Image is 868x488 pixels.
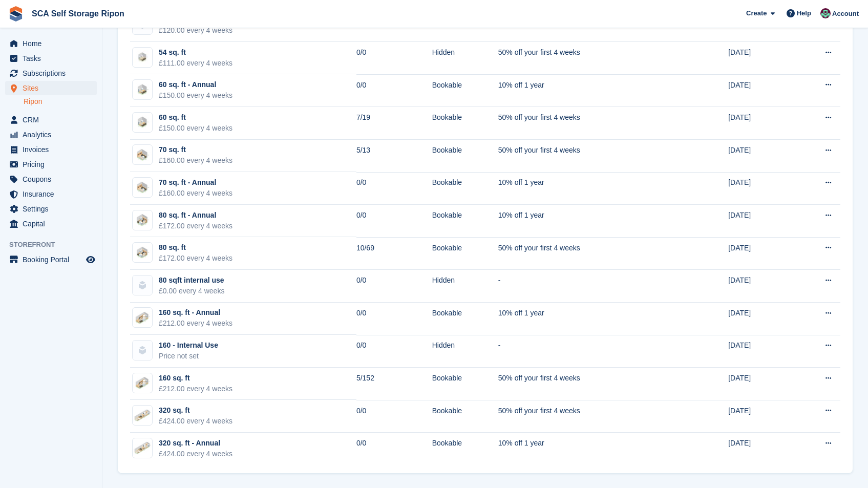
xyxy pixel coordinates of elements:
[159,58,232,69] div: £111.00 every 4 weeks
[728,205,793,238] td: [DATE]
[746,8,767,18] span: Create
[133,341,152,360] img: blank-unit-type-icon-ffbac7b88ba66c5e286b0e438baccc4b9c83835d4c34f86887a83fc20ec27e7b.svg
[432,205,498,238] td: Bookable
[23,172,84,186] span: Coupons
[133,148,152,162] img: SCA-66sqft.jpg
[5,187,97,201] a: menu
[133,311,152,325] img: SCA-150sqft.jpg
[159,307,232,318] div: 160 sq. ft - Annual
[728,335,793,368] td: [DATE]
[498,237,680,270] td: 50% off your first 4 weeks
[432,74,498,107] td: Bookable
[832,9,859,19] span: Account
[498,107,680,140] td: 50% off your first 4 weeks
[159,275,224,286] div: 80 sqft internal use
[159,351,218,362] div: Price not set
[133,376,152,390] img: SCA-160sqft.jpg
[23,252,84,267] span: Booking Portal
[498,172,680,205] td: 10% off 1 year
[356,172,432,205] td: 0/0
[84,253,97,266] a: Preview store
[23,36,84,51] span: Home
[159,155,232,166] div: £160.00 every 4 weeks
[356,42,432,75] td: 0/0
[159,318,232,329] div: £212.00 every 4 weeks
[797,8,811,18] span: Help
[133,50,152,64] img: SCA-54sqft.jpg
[728,74,793,107] td: [DATE]
[23,128,84,142] span: Analytics
[432,237,498,270] td: Bookable
[5,36,97,51] a: menu
[159,112,232,123] div: 60 sq. ft
[28,5,129,22] a: SCA Self Storage Ripon
[432,140,498,173] td: Bookable
[133,213,152,227] img: SCA-75sqft.jpg
[498,140,680,173] td: 50% off your first 4 weeks
[728,400,793,433] td: [DATE]
[159,242,232,253] div: 80 sq. ft
[23,202,84,216] span: Settings
[498,368,680,400] td: 50% off your first 4 weeks
[498,335,680,368] td: -
[356,237,432,270] td: 10/69
[23,81,84,95] span: Sites
[23,142,84,157] span: Invoices
[159,25,232,36] div: £120.00 every 4 weeks
[133,409,152,422] img: SCA-320sqft.jpg
[23,217,84,231] span: Capital
[133,275,152,295] img: blank-unit-type-icon-ffbac7b88ba66c5e286b0e438baccc4b9c83835d4c34f86887a83fc20ec27e7b.svg
[5,66,97,80] a: menu
[356,433,432,465] td: 0/0
[159,188,232,199] div: £160.00 every 4 weeks
[133,441,152,455] img: SCA-320sqft.jpg
[159,286,224,296] div: £0.00 every 4 weeks
[159,144,232,155] div: 70 sq. ft
[159,221,232,231] div: £172.00 every 4 weeks
[728,140,793,173] td: [DATE]
[9,240,102,250] span: Storefront
[498,303,680,335] td: 10% off 1 year
[133,246,152,260] img: SCA-80sqft.jpg
[356,400,432,433] td: 0/0
[432,42,498,75] td: Hidden
[8,6,24,22] img: stora-icon-8386f47178a22dfd0bd8f6a31ec36ba5ce8667c1dd55bd0f319d3a0aa187defe.svg
[5,51,97,66] a: menu
[159,340,218,351] div: 160 - Internal Use
[23,157,84,172] span: Pricing
[159,449,232,459] div: £424.00 every 4 weeks
[159,177,232,188] div: 70 sq. ft - Annual
[159,47,232,58] div: 54 sq. ft
[159,373,232,384] div: 160 sq. ft
[133,83,152,97] img: SCA-54sqft.jpg
[356,270,432,303] td: 0/0
[356,368,432,400] td: 5/152
[356,107,432,140] td: 7/19
[23,187,84,201] span: Insurance
[23,66,84,80] span: Subscriptions
[356,74,432,107] td: 0/0
[728,270,793,303] td: [DATE]
[820,8,831,18] img: Sam Chapman
[498,270,680,303] td: -
[728,368,793,400] td: [DATE]
[432,172,498,205] td: Bookable
[728,172,793,205] td: [DATE]
[5,157,97,172] a: menu
[432,400,498,433] td: Bookable
[498,400,680,433] td: 50% off your first 4 weeks
[159,416,232,427] div: £424.00 every 4 weeks
[5,81,97,95] a: menu
[728,42,793,75] td: [DATE]
[133,181,152,195] img: SCA-64sqft.jpg
[23,51,84,66] span: Tasks
[5,172,97,186] a: menu
[5,202,97,216] a: menu
[356,303,432,335] td: 0/0
[159,123,232,134] div: £150.00 every 4 weeks
[498,42,680,75] td: 50% off your first 4 weeks
[356,335,432,368] td: 0/0
[432,303,498,335] td: Bookable
[5,217,97,231] a: menu
[356,205,432,238] td: 0/0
